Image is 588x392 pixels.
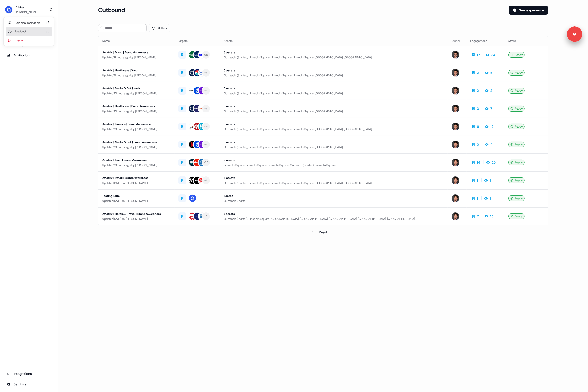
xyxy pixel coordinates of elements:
[4,4,54,16] button: Alkira[PERSON_NAME]
[6,36,52,45] div: Logout
[16,5,37,10] div: Alkira
[4,17,54,46] div: Alkira[PERSON_NAME]
[16,10,37,15] div: [PERSON_NAME]
[6,27,52,36] div: Feedback
[6,18,52,27] div: Help documentation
